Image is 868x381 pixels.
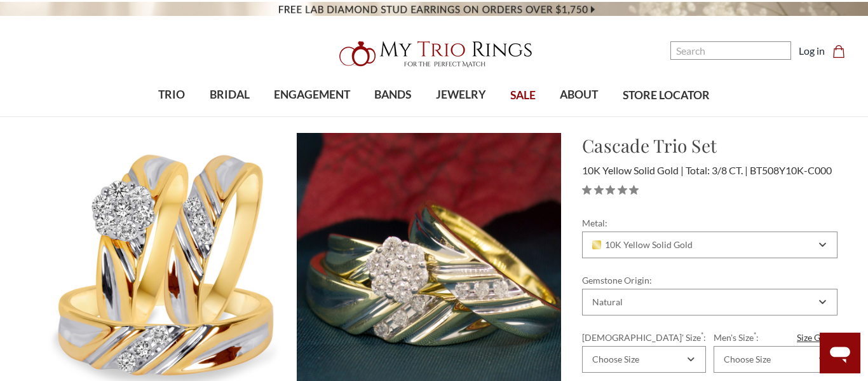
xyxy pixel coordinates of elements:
[582,132,837,159] h1: Cascade Trio Set
[592,354,639,364] div: Choose Size
[670,41,791,60] input: Search
[799,43,825,59] a: Log in
[436,87,486,103] span: JEWELRY
[582,274,837,287] label: Gemstone Origin:
[498,75,548,116] a: SALE
[582,216,837,230] label: Metal:
[714,346,837,373] div: Combobox
[510,87,536,104] span: SALE
[197,74,261,116] a: BRIDAL
[274,87,350,103] span: ENGAGEMENT
[611,75,722,116] a: STORE LOCATOR
[223,116,236,117] button: submenu toggle
[582,289,837,315] div: Combobox
[832,43,853,59] a: Cart with 0 items
[548,74,610,116] a: ABOUT
[623,87,710,104] span: STORE LOCATOR
[832,45,845,58] svg: cart.cart_preview
[582,346,706,373] div: Combobox
[454,116,467,117] button: submenu toggle
[592,240,693,250] span: 10K Yellow Solid Gold
[146,74,197,116] a: TRIO
[374,87,411,103] span: BANDS
[686,164,748,176] span: Total: 3/8 CT.
[210,87,250,103] span: BRIDAL
[252,34,616,74] a: My Trio Rings
[714,331,837,344] label: Men's Size :
[165,116,178,117] button: submenu toggle
[306,116,318,117] button: submenu toggle
[582,331,706,344] label: [DEMOGRAPHIC_DATA]' Size :
[573,116,585,117] button: submenu toggle
[582,232,837,258] div: Combobox
[386,116,399,117] button: submenu toggle
[797,331,837,344] a: Size Guide
[362,74,423,116] a: BANDS
[724,354,771,364] div: Choose Size
[424,74,498,116] a: JEWELRY
[262,74,362,116] a: ENGAGEMENT
[750,164,832,176] span: BT508Y10K-C000
[560,87,598,103] span: ABOUT
[158,87,185,103] span: TRIO
[582,164,684,176] span: 10K Yellow Solid Gold
[592,297,623,307] div: Natural
[332,34,536,74] img: My Trio Rings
